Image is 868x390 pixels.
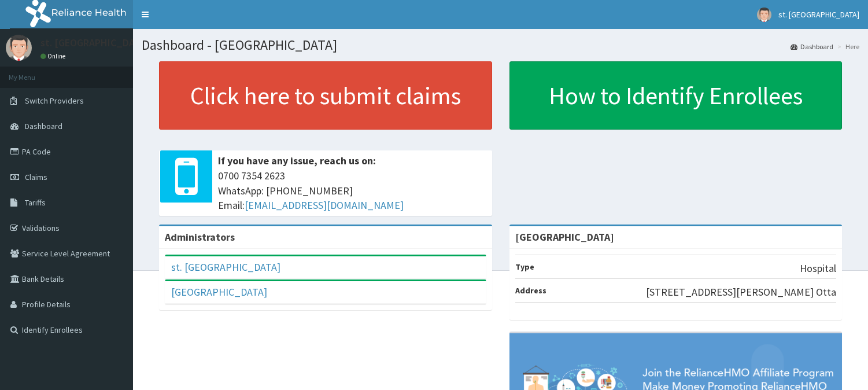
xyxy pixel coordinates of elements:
strong: [GEOGRAPHIC_DATA] [515,230,614,244]
a: Click here to submit claims [159,61,492,130]
span: st. [GEOGRAPHIC_DATA] [778,9,859,20]
li: Here [834,42,859,51]
b: If you have any issue, reach us on: [218,154,376,167]
a: [EMAIL_ADDRESS][DOMAIN_NAME] [245,198,404,212]
span: 0700 7354 2623 WhatsApp: [PHONE_NUMBER] Email: [218,168,486,213]
a: Online [40,52,68,60]
p: [STREET_ADDRESS][PERSON_NAME] Otta [646,285,836,300]
a: st. [GEOGRAPHIC_DATA] [171,260,280,274]
img: User Image [757,8,771,22]
p: Hospital [800,261,836,276]
h1: Dashboard - [GEOGRAPHIC_DATA] [142,38,859,53]
b: Type [515,262,534,272]
a: [GEOGRAPHIC_DATA] [171,285,267,299]
b: Administrators [165,230,235,244]
span: Switch Providers [25,95,84,106]
span: Tariffs [25,197,46,208]
p: st. [GEOGRAPHIC_DATA] [40,38,150,48]
span: Claims [25,172,47,182]
img: User Image [6,35,32,61]
a: Dashboard [791,42,833,51]
span: Dashboard [25,121,62,131]
b: Address [515,285,546,296]
a: How to Identify Enrollees [509,61,843,130]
